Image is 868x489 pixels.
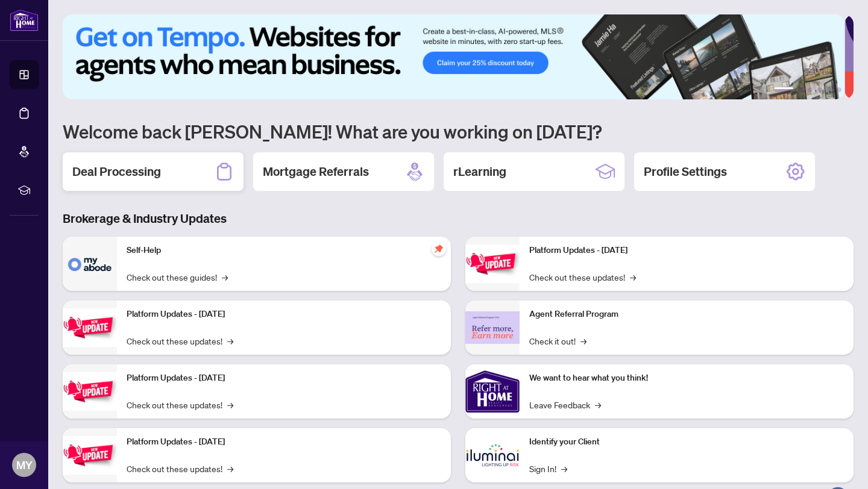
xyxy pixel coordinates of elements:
[63,120,854,143] h1: Welcome back [PERSON_NAME]! What are you working on [DATE]?
[529,435,844,449] p: Identify your Client
[465,364,520,419] img: We want to hear what you think!
[127,435,441,449] p: Platform Updates - [DATE]
[529,308,844,321] p: Agent Referral Program
[127,372,441,385] p: Platform Updates - [DATE]
[227,334,233,347] span: →
[127,270,228,284] a: Check out these guides!→
[10,9,39,31] img: logo
[529,462,567,475] a: Sign In!→
[222,270,228,284] span: →
[227,462,233,475] span: →
[465,311,520,344] img: Agent Referral Program
[798,87,803,92] button: 2
[63,237,117,291] img: Self-Help
[63,436,117,474] img: Platform Updates - July 8, 2025
[817,87,822,92] button: 4
[63,308,117,346] img: Platform Updates - September 16, 2025
[529,244,844,257] p: Platform Updates - [DATE]
[127,462,233,475] a: Check out these updates!→
[529,270,636,284] a: Check out these updates!→
[529,334,587,347] a: Check it out!→
[465,244,520,282] img: Platform Updates - June 23, 2025
[837,87,841,92] button: 6
[644,163,727,180] h2: Profile Settings
[529,398,601,411] a: Leave Feedback→
[453,163,506,180] h2: rLearning
[63,210,854,227] h3: Brokerage & Industry Updates
[63,372,117,410] img: Platform Updates - July 21, 2025
[774,87,793,92] button: 1
[827,87,832,92] button: 5
[630,270,636,284] span: →
[529,372,844,385] p: We want to hear what you think!
[465,428,520,482] img: Identify your Client
[127,244,441,257] p: Self-Help
[63,14,844,99] img: Slide 0
[432,241,446,256] span: pushpin
[561,462,567,475] span: →
[820,447,856,483] button: Open asap
[227,398,233,411] span: →
[127,334,233,347] a: Check out these updates!→
[263,163,369,180] h2: Mortgage Referrals
[16,456,33,473] span: MY
[127,308,441,321] p: Platform Updates - [DATE]
[808,87,813,92] button: 3
[72,163,161,180] h2: Deal Processing
[595,398,601,411] span: →
[580,334,587,347] span: →
[127,398,233,411] a: Check out these updates!→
